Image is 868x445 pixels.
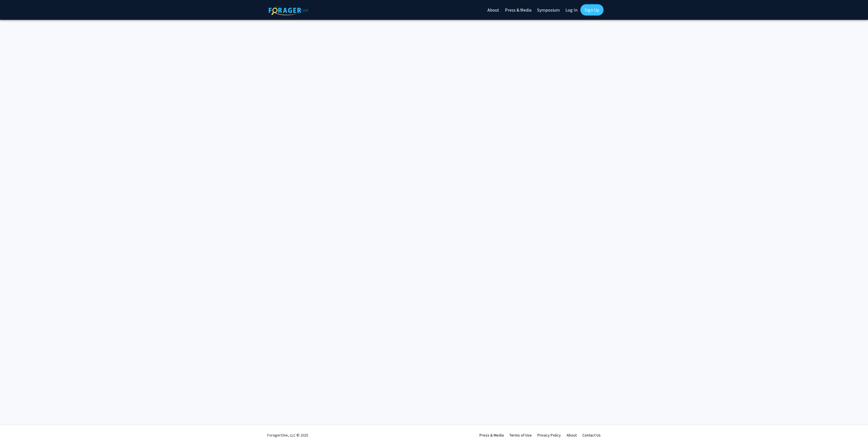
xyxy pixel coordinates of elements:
[509,433,532,438] a: Terms of Use
[580,4,604,16] a: Sign Up
[269,5,308,15] img: ForagerOne Logo
[537,433,561,438] a: Privacy Policy
[567,433,577,438] a: About
[267,425,308,445] div: ForagerOne, LLC © 2025
[582,433,601,438] a: Contact Us
[479,433,504,438] a: Press & Media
